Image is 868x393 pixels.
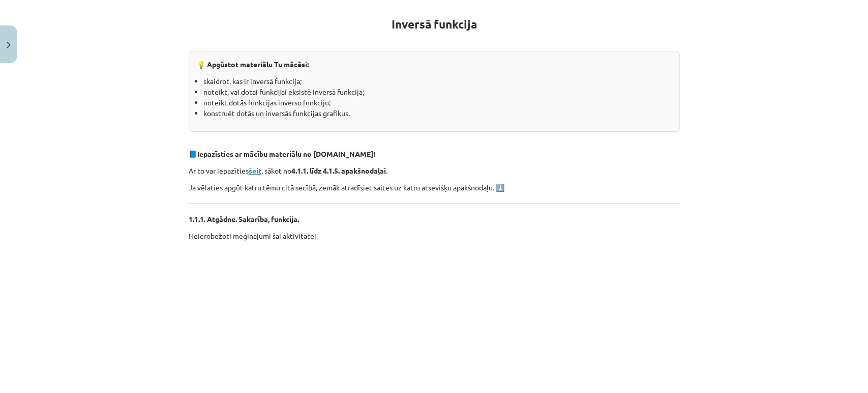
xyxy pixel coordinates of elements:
li: skaidrot, kas ir inversā funkcija; [203,76,672,87]
strong: 💡 Apgūstot materiālu Tu mācēsi: [197,60,309,69]
strong: 1.1.1. Atgādne. Sakarība, funkcija. [189,214,299,223]
li: noteikt dotās funkcijas inverso funkciju; [203,97,672,108]
li: konstruēt dotās un inversās funkcijas grafikus. [203,108,672,119]
p: Neierobežoti mēģinājumi šai aktivitātei [189,231,680,241]
p: Ar to var iepazīties , sākot no . [189,165,680,176]
img: icon-close-lesson-0947bae3869378f0d4975bcd49f059093ad1ed9edebbc8119c70593378902aed.svg [7,42,11,48]
li: noteikt, vai dotai funkcijai eksistē inversā funkcija; [203,87,672,97]
strong: Iepazīsties ar mācību materiālu no [DOMAIN_NAME]! [197,149,375,158]
p: Ja vēlaties apgūt katru tēmu citā secībā, zemāk atradīsiet saites uz katru atsevišķu apakšnodaļu. ⬇️ [189,182,680,193]
p: 📘 [189,149,680,159]
strong: Inversā funkcija [392,17,477,32]
strong: 4.1.1. līdz 4.1.5. apakšnodaļai [291,166,386,175]
a: šeit [249,166,261,175]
